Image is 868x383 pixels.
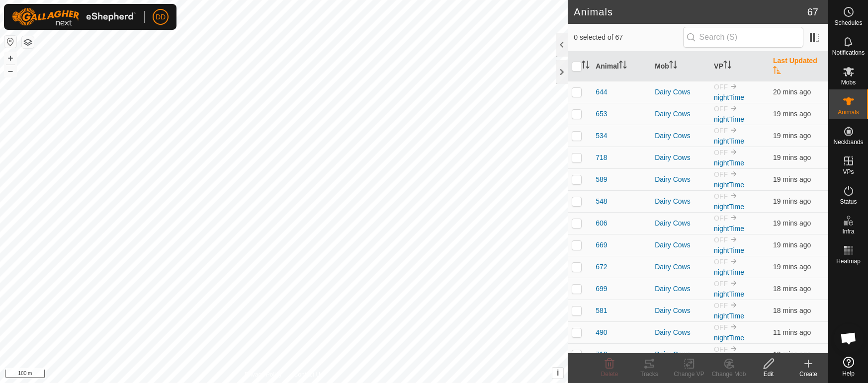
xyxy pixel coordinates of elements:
th: Animal [592,52,651,81]
div: Dairy Cows [655,109,706,119]
img: to [730,279,738,287]
span: 5 Sept 2025, 5:50 pm [773,350,811,358]
span: 5 Sept 2025, 5:41 pm [773,88,811,96]
span: 581 [596,306,607,316]
img: to [730,82,738,90]
span: OFF [714,192,728,200]
div: Change VP [669,370,709,379]
span: 718 [596,153,607,163]
a: nightTime [714,115,744,123]
a: nightTime [714,137,744,145]
span: Animals [838,109,859,115]
a: Help [829,353,868,381]
button: + [4,52,16,64]
span: 5 Sept 2025, 5:42 pm [773,219,811,227]
span: 5 Sept 2025, 5:41 pm [773,153,811,161]
img: to [730,170,738,178]
div: Dairy Cows [655,87,706,97]
span: 0 selected of 67 [574,32,683,43]
th: VP [710,52,769,81]
div: Dairy Cows [655,174,706,185]
span: 5 Sept 2025, 5:41 pm [773,175,811,183]
button: Map Layers [22,36,34,48]
p-sorticon: Activate to sort [619,62,627,70]
a: nightTime [714,93,744,101]
a: nightTime [714,334,744,342]
img: to [730,235,738,243]
img: to [730,104,738,112]
div: Change Mob [709,370,749,379]
div: Dairy Cows [655,306,706,316]
img: to [730,214,738,222]
span: Infra [842,229,854,234]
span: OFF [714,170,728,178]
img: to [730,192,738,200]
a: nightTime [714,225,744,232]
a: nightTime [714,246,744,254]
span: OFF [714,258,728,266]
p-sorticon: Activate to sort [669,62,677,70]
p-sorticon: Activate to sort [582,62,590,70]
h2: Animals [574,6,807,18]
div: Dairy Cows [655,240,706,250]
span: 5 Sept 2025, 5:42 pm [773,263,811,271]
p-sorticon: Activate to sort [773,68,781,76]
span: 712 [596,349,607,360]
div: Edit [749,370,788,379]
span: 5 Sept 2025, 5:41 pm [773,197,811,205]
a: nightTime [714,290,744,298]
span: OFF [714,127,728,135]
span: OFF [714,345,728,353]
span: VPs [843,169,854,175]
span: Help [842,371,855,377]
span: 5 Sept 2025, 5:42 pm [773,285,811,293]
img: Gallagher Logo [12,8,136,26]
button: i [552,368,563,379]
a: Privacy Policy [245,370,282,379]
span: 653 [596,109,607,119]
span: Mobs [841,79,856,85]
span: OFF [714,323,728,331]
img: to [730,301,738,309]
div: Dairy Cows [655,218,706,229]
div: Dairy Cows [655,131,706,141]
span: Status [840,199,857,205]
span: 672 [596,262,607,272]
div: Tracks [629,370,669,379]
img: to [730,257,738,265]
span: DD [156,12,166,22]
a: Open chat [834,323,864,353]
span: 5 Sept 2025, 5:42 pm [773,241,811,249]
div: Dairy Cows [655,262,706,272]
span: 490 [596,327,607,338]
span: OFF [714,280,728,288]
span: 5 Sept 2025, 5:41 pm [773,110,811,118]
span: 67 [807,4,818,19]
a: Contact Us [294,370,323,379]
p-sorticon: Activate to sort [723,62,731,70]
a: nightTime [714,203,744,211]
div: Dairy Cows [655,284,706,294]
span: 699 [596,284,607,294]
span: OFF [714,83,728,91]
span: 589 [596,174,607,185]
div: Create [788,370,828,379]
span: OFF [714,105,728,113]
span: Schedules [834,20,862,26]
span: Notifications [832,50,865,56]
div: Dairy Cows [655,153,706,163]
span: 669 [596,240,607,250]
img: to [730,148,738,156]
button: – [4,65,16,77]
span: 534 [596,131,607,141]
span: OFF [714,149,728,156]
input: Search (S) [683,27,803,48]
span: Heatmap [836,258,861,264]
button: Reset Map [4,36,16,48]
div: Dairy Cows [655,327,706,338]
img: to [730,126,738,134]
span: OFF [714,214,728,222]
span: Neckbands [833,139,863,145]
div: Dairy Cows [655,349,706,360]
img: to [730,345,738,353]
